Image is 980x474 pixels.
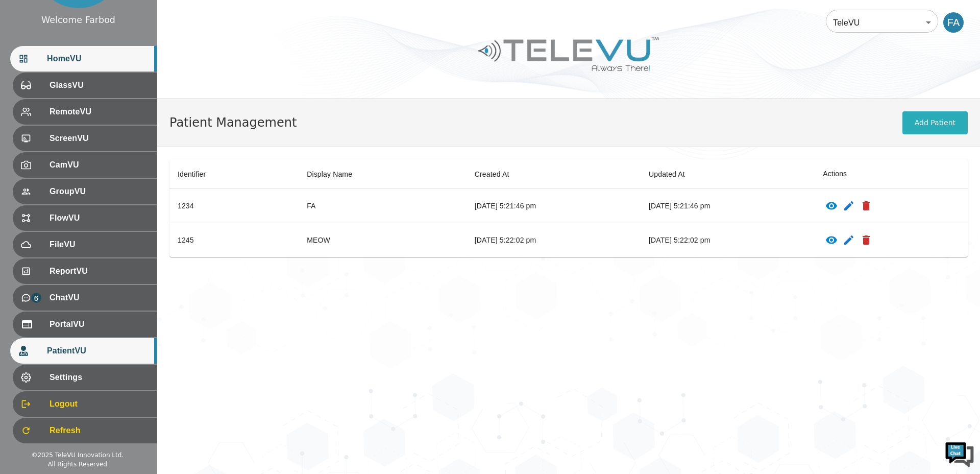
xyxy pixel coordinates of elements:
div: 6ChatVU [13,285,157,311]
span: Logout [50,398,149,410]
div: HomeVU [10,46,157,72]
div: ReportVU [13,258,157,284]
button: Edit Patient [840,231,857,249]
img: d_736959983_company_1615157101543_736959983 [17,48,43,73]
button: Add Patient [902,111,968,134]
button: Edit Patient [840,197,857,215]
div: ScreenVU [13,126,157,151]
div: GroupVU [13,179,157,204]
span: We're online! [59,129,141,232]
div: FA [943,12,964,33]
td: [DATE] 5:22:02 pm [641,223,815,257]
span: GlassVU [50,79,149,91]
span: PortalVU [50,318,149,330]
div: Settings [13,365,157,390]
img: Chat Widget [944,438,975,469]
span: Refresh [50,424,149,437]
span: Settings [50,371,149,384]
td: MEOW [299,223,467,257]
div: Logout [13,391,157,417]
button: Delete Patient [857,197,875,215]
div: RemoteVU [13,99,157,125]
th: 1234 [169,188,299,223]
span: FlowVU [50,212,149,224]
th: Actions [815,159,968,189]
div: CamVU [13,152,157,178]
h1: Patient Management [169,115,297,130]
span: Display Name [307,168,365,180]
td: [DATE] 5:21:46 pm [641,188,815,223]
th: 1245 [169,223,299,257]
table: patients table [169,159,968,257]
div: FileVU [13,232,157,257]
p: 6 [31,293,41,303]
span: Updated At [649,168,698,180]
div: PortalVU [13,312,157,337]
td: FA [299,188,467,223]
div: Welcome Farbod [41,13,115,27]
span: CamVU [50,159,149,171]
textarea: Type your message and hit 'Enter' [5,279,194,315]
span: PatientVU [47,345,149,357]
span: FileVU [50,239,149,251]
span: ChatVU [50,292,149,304]
button: View Patient Details [823,197,840,215]
div: FlowVU [13,205,157,231]
div: Chat with us now [53,54,171,67]
button: Delete Patient [857,231,875,249]
td: [DATE] 5:22:02 pm [467,223,641,257]
td: [DATE] 5:21:46 pm [467,188,641,223]
div: Refresh [13,418,157,443]
span: Created At [475,168,523,180]
button: View Patient Details [823,231,840,249]
div: TeleVU [826,8,938,37]
img: Logo [477,33,660,75]
span: ScreenVU [50,132,149,145]
span: RemoteVU [50,106,149,118]
div: PatientVU [10,338,157,364]
span: ReportVU [50,265,149,277]
span: HomeVU [47,53,149,65]
span: Identifier [178,168,219,180]
span: GroupVU [50,185,149,198]
div: Minimize live chat window [167,5,192,30]
div: GlassVU [13,73,157,98]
